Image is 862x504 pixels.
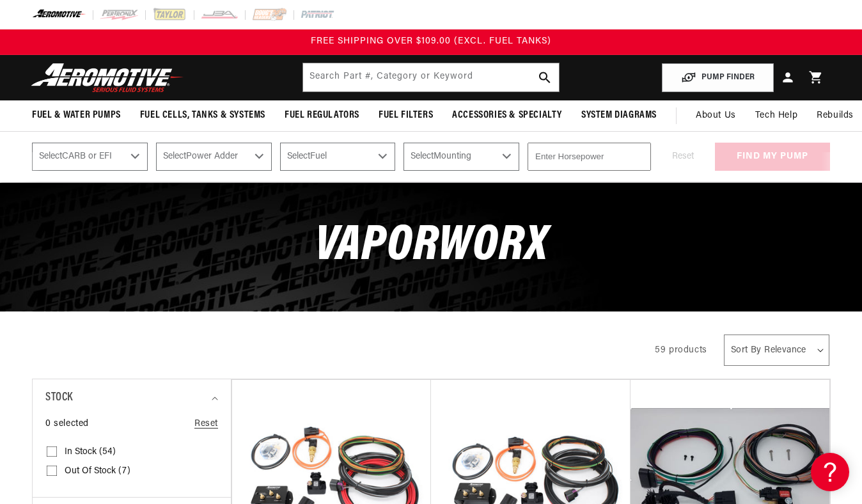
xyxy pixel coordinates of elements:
span: Tech Help [755,109,797,123]
span: 0 selected [45,417,89,431]
span: Fuel & Water Pumps [32,109,121,122]
span: Stock [45,389,73,407]
summary: Tech Help [746,100,807,131]
a: Reset [194,417,218,431]
span: About Us [696,111,736,120]
span: 59 products [655,345,707,355]
span: VaporWorx [315,221,547,272]
select: Fuel [280,143,396,171]
summary: Fuel Regulators [275,100,369,130]
span: Fuel Filters [379,109,433,122]
span: Accessories & Specialty [452,109,562,122]
span: Fuel Regulators [285,109,359,122]
span: Rebuilds [817,109,854,123]
summary: Fuel Filters [369,100,443,130]
span: In stock (54) [65,446,116,458]
summary: Stock (0 selected) [45,379,218,417]
summary: Fuel & Water Pumps [22,100,130,130]
a: About Us [686,100,746,131]
summary: Fuel Cells, Tanks & Systems [130,100,275,130]
span: System Diagrams [581,109,657,122]
span: Fuel Cells, Tanks & Systems [140,109,265,122]
select: CARB or EFI [32,143,148,171]
span: Out of stock (7) [65,466,130,477]
select: Mounting [404,143,519,171]
select: Power Adder [156,143,272,171]
summary: System Diagrams [572,100,666,130]
summary: Accessories & Specialty [443,100,572,130]
button: search button [531,63,559,91]
input: Search by Part Number, Category or Keyword [303,63,560,91]
input: Enter Horsepower [528,143,651,171]
button: PUMP FINDER [662,63,774,92]
span: FREE SHIPPING OVER $109.00 (EXCL. FUEL TANKS) [311,36,551,46]
img: Aeromotive [27,63,187,93]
